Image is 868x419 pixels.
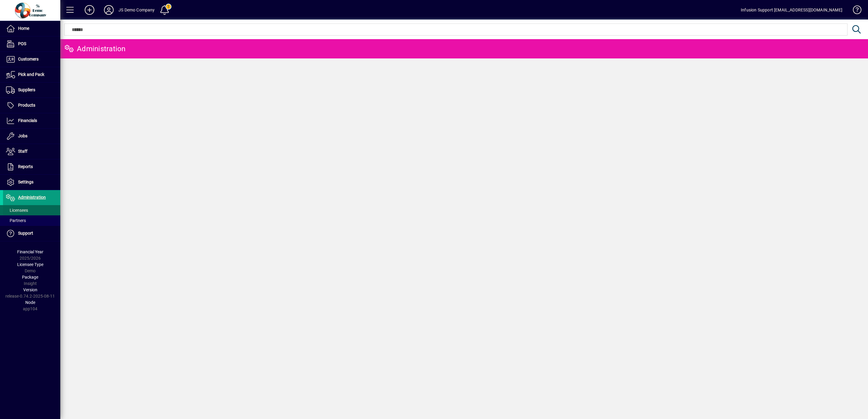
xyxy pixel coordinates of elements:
a: Licensees [3,205,60,215]
span: Pick and Pack [18,72,44,77]
span: Administration [18,195,46,200]
span: Reports [18,164,33,169]
span: Support [18,231,33,236]
span: Licensee Type [17,262,43,267]
a: Home [3,21,60,36]
a: Partners [3,215,60,226]
span: Settings [18,180,33,184]
span: Customers [18,57,39,61]
span: POS [18,41,26,46]
span: Node [25,300,35,305]
a: Support [3,226,60,241]
a: POS [3,36,60,52]
span: Package [22,275,38,280]
button: Add [80,5,99,15]
a: Reports [3,159,60,174]
span: Financials [18,118,37,123]
div: Administration [65,44,126,54]
a: Jobs [3,129,60,144]
a: Staff [3,144,60,159]
span: Version [23,287,37,292]
a: Products [3,98,60,113]
a: Knowledge Base [848,1,860,21]
span: Financial Year [17,249,43,254]
span: Suppliers [18,87,35,92]
span: Jobs [18,133,27,138]
span: Licensees [6,208,28,213]
a: Suppliers [3,83,60,98]
a: Settings [3,175,60,190]
div: JS Demo Company [118,5,155,15]
div: Infusion Support [EMAIL_ADDRESS][DOMAIN_NAME] [741,5,842,15]
a: Pick and Pack [3,67,60,82]
span: Home [18,26,29,31]
a: Financials [3,113,60,128]
span: Products [18,103,35,108]
a: Customers [3,52,60,67]
span: Staff [18,149,27,154]
span: Partners [6,218,26,223]
button: Profile [99,5,118,15]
